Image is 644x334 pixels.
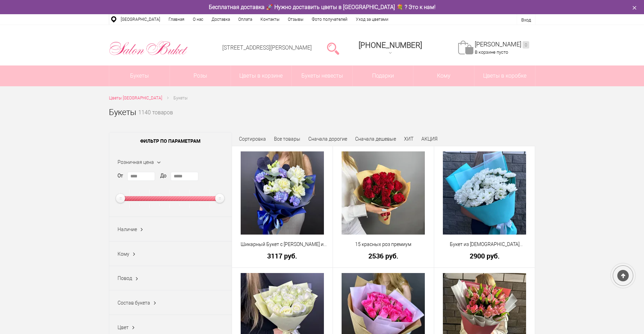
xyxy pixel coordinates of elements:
[443,151,526,235] img: Букет из хризантем кустовых
[337,241,429,248] a: 15 красных роз премиум
[475,50,508,55] span: В корзине пусто
[256,14,284,25] a: Контакты
[404,136,413,142] a: ХИТ
[118,227,137,232] span: Наличие
[222,44,312,51] a: [STREET_ADDRESS][PERSON_NAME]
[118,275,132,281] span: Повод
[118,172,123,179] label: От
[234,14,256,25] a: Оплата
[308,14,352,25] a: Фото получателей
[104,3,541,11] div: Бесплатная доставка 🚀 Нужно доставить цветы в [GEOGRAPHIC_DATA] 💐 ? Это к нам!
[109,95,162,102] a: Цветы [GEOGRAPHIC_DATA]
[237,241,328,248] a: Шикарный Букет с [PERSON_NAME] и [PERSON_NAME]
[231,65,292,86] a: Цветы в корзине
[118,159,154,165] span: Розничная цена
[109,39,188,57] img: Цветы Нижний Новгород
[353,65,413,86] a: Подарки
[118,300,150,306] span: Состав букета
[138,110,173,127] small: 1140 товаров
[109,65,170,86] a: Букеты
[284,14,308,25] a: Отзывы
[160,172,166,179] label: До
[359,41,422,50] span: [PHONE_NUMBER]
[352,14,393,25] a: Уход за цветами
[207,14,234,25] a: Доставка
[292,65,352,86] a: Букеты невесты
[342,151,425,235] img: 15 красных роз премиум
[274,136,300,142] a: Все товары
[241,151,324,235] img: Шикарный Букет с Розами и Синими Диантусами
[521,17,531,23] a: Вход
[239,136,266,142] span: Сортировка
[118,325,129,330] span: Цвет
[109,96,162,100] span: Цветы [GEOGRAPHIC_DATA]
[354,38,426,58] a: [PHONE_NUMBER]
[164,14,189,25] a: Главная
[475,41,529,49] a: [PERSON_NAME]
[421,136,438,142] a: АКЦИЯ
[237,252,328,260] a: 3117 руб.
[413,65,474,86] span: Кому
[439,252,531,260] a: 2900 руб.
[355,136,396,142] a: Сначала дешевые
[337,252,429,260] a: 2536 руб.
[109,106,136,118] h1: Букеты
[170,65,231,86] a: Розы
[439,241,531,248] a: Букет из [DEMOGRAPHIC_DATA] кустовых
[474,65,535,86] a: Цветы в коробке
[523,41,529,49] ins: 0
[117,14,164,25] a: [GEOGRAPHIC_DATA]
[189,14,207,25] a: О нас
[118,251,129,257] span: Кому
[109,132,232,150] span: Фильтр по параметрам
[173,96,188,100] span: Букеты
[308,136,347,142] a: Сначала дорогие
